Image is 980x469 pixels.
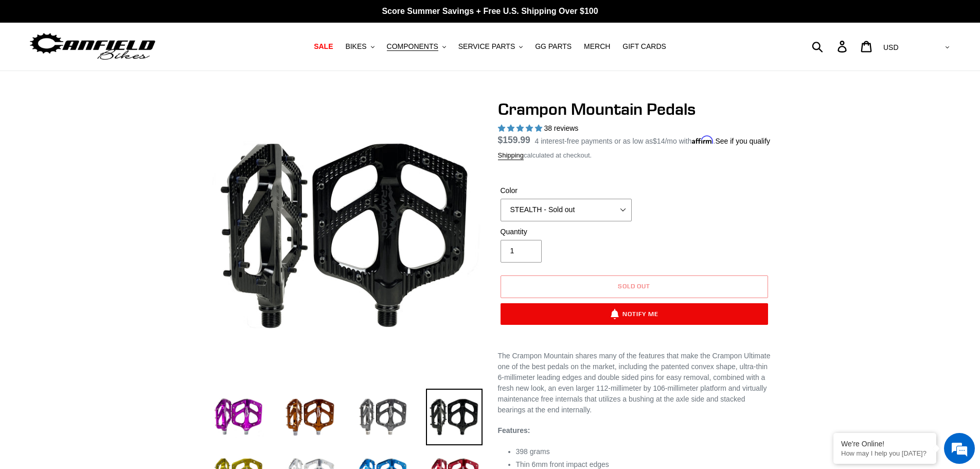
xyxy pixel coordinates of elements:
span: 38 reviews [544,124,578,132]
a: GIFT CARDS [617,40,671,54]
h1: Crampon Mountain Pedals [498,99,771,119]
button: Notify Me [501,303,768,325]
span: $159.99 [498,135,530,145]
button: SERVICE PARTS [453,40,528,54]
button: COMPONENTS [382,40,451,54]
span: Affirm [692,135,714,144]
span: GIFT CARDS [622,42,666,51]
span: $14 [653,137,665,145]
input: Search [817,35,844,58]
span: SERVICE PARTS [458,42,515,51]
span: BIKES [345,42,366,51]
a: MERCH [579,40,615,54]
strong: Features: [498,426,530,435]
label: Quantity [501,227,632,237]
div: We're Online! [841,440,929,448]
label: Color [501,185,632,196]
span: MERCH [584,42,610,51]
button: BIKES [340,40,379,54]
p: The Crampon Mountain shares many of the features that make the Crampon Ultimate one of the best p... [498,351,771,415]
div: calculated at checkout. [498,150,771,161]
img: Load image into Gallery viewer, bronze [282,389,338,445]
p: How may I help you today? [841,449,929,457]
img: Canfield Bikes [28,30,157,63]
img: Load image into Gallery viewer, purple [210,389,266,445]
span: COMPONENTS [387,42,438,51]
span: GG PARTS [535,42,572,51]
span: Sold out [618,282,651,290]
img: Load image into Gallery viewer, grey [354,389,411,445]
span: 4.97 stars [498,124,544,132]
li: 398 grams [516,446,771,457]
p: 4 interest-free payments or as low as /mo with . [535,133,771,147]
img: Load image into Gallery viewer, stealth [426,389,483,445]
a: See if you qualify - Learn more about Affirm Financing (opens in modal) [715,137,770,145]
button: Sold out [501,275,768,298]
a: Shipping [498,151,524,160]
a: GG PARTS [530,40,577,54]
a: SALE [309,40,338,54]
span: SALE [314,42,333,51]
